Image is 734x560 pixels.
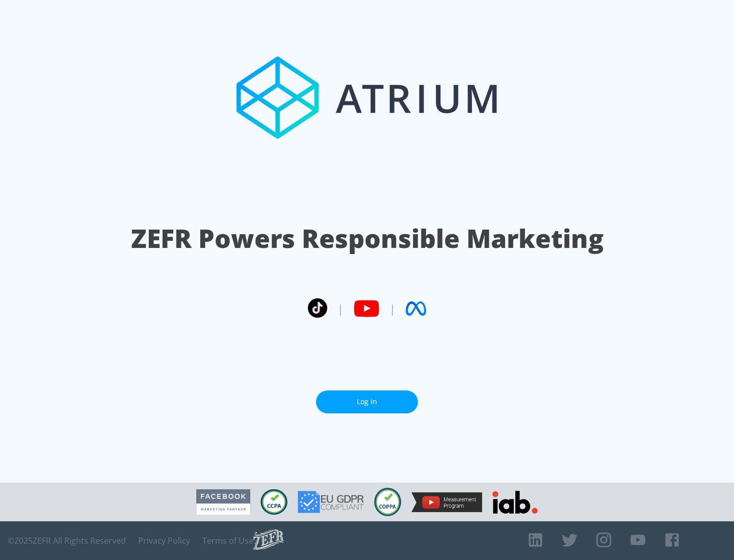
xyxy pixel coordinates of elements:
span: © 2025 ZEFR All Rights Reserved [8,536,126,546]
img: COPPA Compliant [374,488,401,516]
img: YouTube Measurement Program [411,492,482,512]
a: Terms of Use [202,536,253,546]
img: Facebook Marketing Partner [196,489,250,515]
img: GDPR Compliant [298,491,364,513]
h1: ZEFR Powers Responsible Marketing [131,221,604,256]
img: IAB [492,491,538,514]
img: CCPA Compliant [260,489,287,515]
span: | [389,301,396,316]
a: Log In [316,390,418,413]
span: | [337,301,344,316]
a: Privacy Policy [138,536,190,546]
